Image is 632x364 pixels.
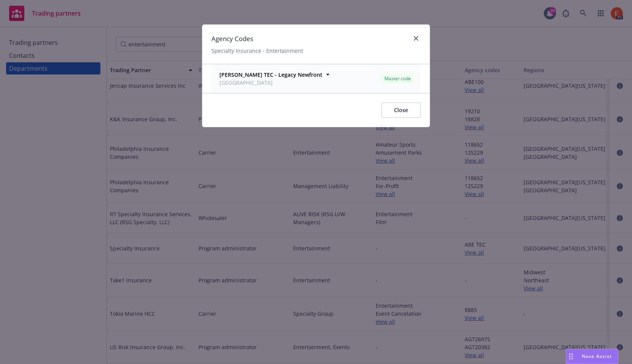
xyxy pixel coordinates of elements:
[394,106,408,114] span: Close
[566,349,576,364] div: Drag to move
[219,71,322,78] strong: [PERSON_NAME] TEC - Legacy Newfront
[211,34,303,44] h1: Agency Codes
[384,75,411,82] span: Master code
[411,34,421,43] a: close
[219,79,322,87] span: [GEOGRAPHIC_DATA]
[381,103,421,118] button: Close
[211,47,303,55] span: Specialty Insurance - Entertainment
[582,353,612,359] span: Nova Assist
[566,349,618,364] button: Nova Assist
